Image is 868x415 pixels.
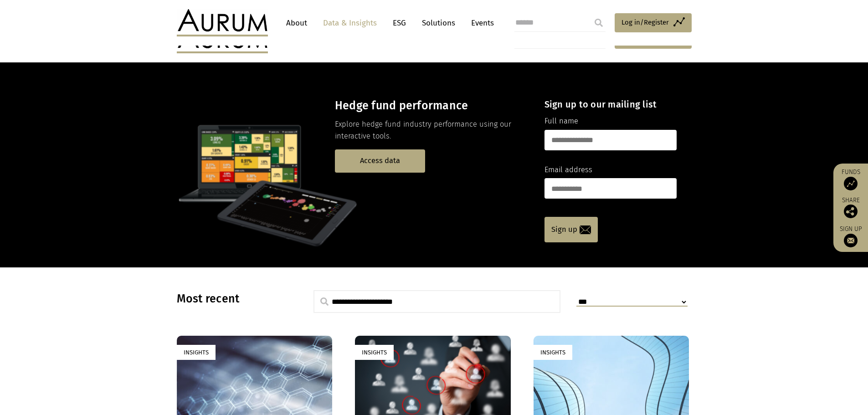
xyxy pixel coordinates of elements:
[177,292,291,306] h3: Most recent
[544,217,598,242] a: Sign up
[844,234,858,247] img: Sign up to our newsletter
[335,118,529,143] p: Explore hedge fund industry performance using our interactive tools.
[544,99,677,110] h4: Sign up to our mailing list
[355,345,394,360] div: Insights
[838,225,863,247] a: Sign up
[417,15,460,31] a: Solutions
[838,197,863,218] div: Share
[388,15,411,31] a: ESG
[621,17,669,28] span: Log in/Register
[318,15,381,31] a: Data & Insights
[615,13,692,32] a: Log in/Register
[320,297,329,306] img: search.svg
[844,177,858,190] img: Access Funds
[335,149,425,173] a: Access data
[177,345,216,360] div: Insights
[838,168,863,190] a: Funds
[335,99,529,113] h3: Hedge fund performance
[580,225,591,234] img: email-icon
[177,9,268,36] img: Aurum
[467,15,494,31] a: Events
[544,164,592,176] label: Email address
[590,14,608,32] input: Submit
[844,205,858,218] img: Share this post
[534,345,572,360] div: Insights
[282,15,312,31] a: About
[544,115,578,127] label: Full name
